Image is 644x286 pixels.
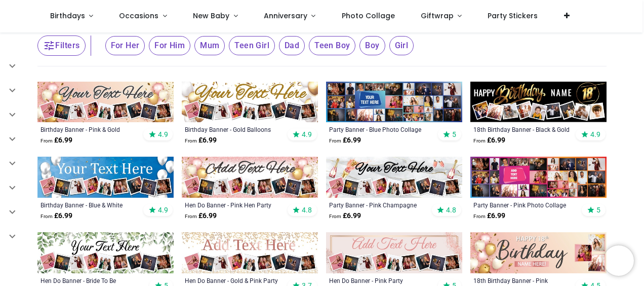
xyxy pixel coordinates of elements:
[446,205,456,214] span: 4.8
[158,130,168,139] span: 4.9
[470,232,607,273] img: Personalised Happy 18th Birthday Banner - Pink - Custom Name & 3 Photo Upload
[473,276,577,284] a: 18th Birthday Banner - Pink
[603,245,634,276] iframe: Brevo live chat
[452,130,456,139] span: 5
[488,11,538,21] span: Party Stickers
[473,211,505,221] strong: £ 6.99
[41,211,72,221] strong: £ 6.99
[470,82,607,123] img: Personalised Happy 18th Birthday Banner - Black & Gold - Custom Name & 9 Photo Upload
[329,213,341,219] span: From
[326,82,462,123] img: Personalised Party Banner - Blue Photo Collage - Custom Text & 30 Photo Upload
[41,276,144,284] a: Hen Do Banner - Bride To Be
[37,157,174,198] img: Personalised Happy Birthday Banner - Blue & White - 9 Photo Upload
[50,11,85,21] span: Birthdays
[473,135,505,146] strong: £ 6.99
[329,135,361,146] strong: £ 6.99
[37,82,174,123] img: Personalised Happy Birthday Banner - Pink & Gold Balloons - 9 Photo Upload
[158,205,168,214] span: 4.9
[326,232,462,273] img: Hen Do Banner - Pink Party - Custom Text & 9 Photo Upload
[302,205,312,214] span: 4.8
[264,11,307,21] span: Anniversary
[193,11,229,21] span: New Baby
[37,35,85,56] button: Filters
[41,213,53,219] span: From
[182,232,318,273] img: Personalised Hen Do Banner - Gold & Pink Party Occasion - 9 Photo Upload
[41,135,72,146] strong: £ 6.99
[149,36,190,55] span: For Him
[194,36,225,55] span: Mum
[329,125,433,133] a: Party Banner - Blue Photo Collage
[182,82,318,123] img: Personalised Happy Birthday Banner - Gold Balloons - 9 Photo Upload
[185,125,289,133] a: Birthday Banner - Gold Balloons
[185,135,217,146] strong: £ 6.99
[185,213,197,219] span: From
[590,130,600,139] span: 4.9
[229,36,275,55] span: Teen Girl
[182,157,318,198] img: Personalised Hen Do Banner - Pink Hen Party - 9 Photo Upload
[279,36,305,55] span: Dad
[473,125,577,133] a: 18th Birthday Banner - Black & Gold
[329,138,341,144] span: From
[185,201,289,209] a: Hen Do Banner - Pink Hen Party
[329,276,433,284] a: Hen Do Banner - Pink Party
[596,205,600,214] span: 5
[119,11,158,21] span: Occasions
[105,36,145,55] span: For Her
[302,130,312,139] span: 4.9
[342,11,395,21] span: Photo Collage
[37,232,174,273] img: Personalised Hen Do Banner - Bride To Be - 9 Photo Upload
[329,211,361,221] strong: £ 6.99
[470,157,607,198] img: Personalised Party Banner - Pink Photo Collage - Add Text & 30 Photo Upload
[41,125,144,133] a: Birthday Banner - Pink & Gold Balloons
[185,211,217,221] strong: £ 6.99
[185,276,289,284] a: Hen Do Banner - Gold & Pink Party Occasion
[359,36,385,55] span: Boy
[329,201,433,209] a: Party Banner - Pink Champagne
[326,157,462,198] img: Personalised Party Banner - Pink Champagne - 9 Photo Upload & Custom Text
[473,201,577,209] a: Party Banner - Pink Photo Collage
[41,201,144,209] a: Birthday Banner - Blue & White
[473,138,486,144] span: From
[309,36,355,55] span: Teen Boy
[185,138,197,144] span: From
[421,11,454,21] span: Giftwrap
[41,138,53,144] span: From
[389,36,414,55] span: Girl
[473,213,486,219] span: From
